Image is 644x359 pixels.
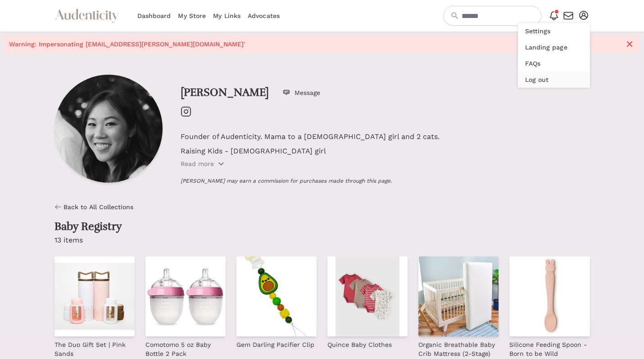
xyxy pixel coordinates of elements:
[236,337,314,349] a: Gem Darling Pacifier Clip
[327,337,392,349] a: Quince Baby Clothes
[54,235,83,246] p: 13 items
[295,88,320,97] span: Message
[181,131,590,142] p: Founder of Audenticity. Mama to a [DEMOGRAPHIC_DATA] girl and 2 cats.
[54,75,163,183] img: Profile picture
[518,72,590,88] button: Log out
[518,39,590,55] a: Landing page
[181,177,590,184] p: [PERSON_NAME] may earn a commission for purchases made through this page.
[145,337,226,358] a: Comotomo 5 oz Baby Bottle 2 Pack
[509,340,590,358] p: Silicone Feeding Spoon - Born to be Wild
[236,256,317,337] img: Gem Darling Pacifier Clip
[181,159,214,168] p: Read more
[9,40,620,49] span: Warning: Impersonating [EMAIL_ADDRESS][PERSON_NAME][DOMAIN_NAME]'
[54,337,135,358] a: The Duo Gift Set | Pink Sands
[54,340,135,358] p: The Duo Gift Set | Pink Sands
[518,23,590,39] a: Settings
[54,256,135,337] img: The Duo Gift Set | Pink Sands
[276,84,327,102] button: Message
[509,256,590,337] img: Silicone Feeding Spoon - Born to be Wild
[63,202,133,211] span: Back to All Collections
[518,55,590,72] a: FAQs
[418,256,499,337] img: Organic Breathable Baby Crib Mattress (2-Stage)
[181,85,269,99] a: [PERSON_NAME]
[54,220,122,233] h2: Baby Registry
[181,146,590,157] p: Raising Kids - [DEMOGRAPHIC_DATA] girl
[145,340,226,358] p: Comotomo 5 oz Baby Bottle 2 Pack
[327,340,392,349] p: Quince Baby Clothes
[327,256,408,337] img: Quince Baby Clothes
[54,202,133,211] a: Back to All Collections
[236,340,314,349] p: Gem Darling Pacifier Clip
[145,256,226,337] img: Comotomo 5 oz Baby Bottle 2 Pack
[418,337,499,358] a: Organic Breathable Baby Crib Mattress (2-Stage)
[418,340,499,358] p: Organic Breathable Baby Crib Mattress (2-Stage)
[509,337,590,358] a: Silicone Feeding Spoon - Born to be Wild
[181,159,225,168] button: Read more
